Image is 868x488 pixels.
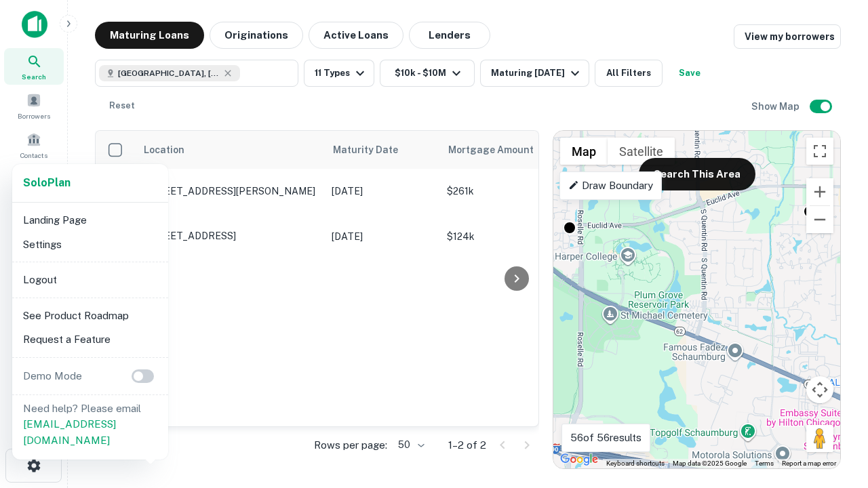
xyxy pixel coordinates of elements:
[23,418,116,446] a: [EMAIL_ADDRESS][DOMAIN_NAME]
[800,336,868,401] iframe: Chat Widget
[18,304,163,328] li: See Product Roadmap
[23,176,71,189] strong: Solo Plan
[23,401,157,449] p: Need help? Please email
[18,208,163,232] li: Landing Page
[18,327,163,352] li: Request a Feature
[18,368,87,384] p: Demo Mode
[23,175,71,191] a: SoloPlan
[18,268,163,292] li: Logout
[18,232,163,257] li: Settings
